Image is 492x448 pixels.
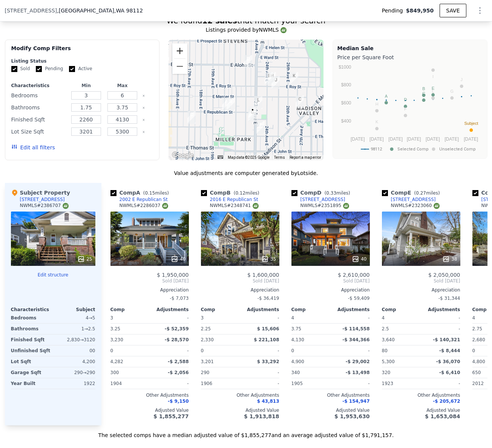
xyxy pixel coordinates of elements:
[291,287,370,293] div: Appreciation
[382,392,460,398] div: Other Adjustments
[142,118,145,121] button: Clear
[291,392,370,398] div: Other Adjustments
[150,307,189,313] div: Adjustments
[291,348,294,353] span: 0
[172,59,187,74] button: Zoom out
[151,313,189,323] div: -
[337,63,483,157] svg: A chart.
[120,196,168,203] div: 2002 E Republican St
[248,106,257,119] div: 401 23rd Ave E
[290,155,321,160] a: Report a map error
[406,137,421,142] text: [DATE]
[436,359,460,364] span: -$ 36,070
[63,203,69,209] img: NWMLS Logo
[253,203,259,209] img: NWMLS Logo
[291,278,370,284] span: Sold [DATE]
[110,324,148,334] div: 3.25
[244,55,252,68] div: 2201 E Aloha St
[11,345,52,356] div: Unfinished Sqft
[296,95,304,108] div: 428 27th Ave E
[11,189,70,196] div: Subject Property
[5,169,487,177] div: Value adjustments are computer generated by Lotside .
[201,287,279,293] div: Appreciation
[110,287,189,293] div: Appreciation
[165,326,189,331] span: -$ 52,359
[11,356,52,367] div: Lot Sqft
[382,407,460,413] div: Adjusted Value
[271,76,280,89] div: 621 25th Ave E
[254,96,262,109] div: 508 23rd Ave E
[69,66,92,72] label: Active
[201,196,258,203] a: 2016 E Republican St
[151,345,189,356] div: -
[201,370,210,375] span: 290
[11,83,67,89] div: Characteristics
[290,72,298,85] div: 2614 E Roy St
[442,255,457,263] div: 38
[11,58,153,64] div: Listing Status
[397,147,429,152] text: Selected Comp
[201,392,279,398] div: Other Adjustments
[472,370,481,375] span: 650
[404,97,407,102] text: D
[334,413,369,419] span: $ 1,953,630
[110,278,189,284] span: Sold [DATE]
[265,72,273,85] div: 2400 E Roy St
[5,425,487,439] div: The selected comps have a median adjusted value of $1,855,277 and an average adjusted value of $1...
[346,370,370,375] span: -$ 13,498
[201,337,214,342] span: 2,330
[55,334,95,345] div: 2,830 → 3120
[346,359,370,364] span: -$ 29,002
[157,272,189,278] span: $ 1,950,000
[291,407,370,413] div: Adjusted Value
[391,203,440,209] div: NWMLS # 2323060
[153,413,189,419] span: $ 1,855,277
[201,378,239,389] div: 1906
[110,370,119,375] span: 300
[432,74,434,79] text: I
[257,399,279,404] span: $ 43,813
[106,83,139,89] div: Max
[235,190,245,196] span: 0.12
[338,272,370,278] span: $ 2,610,000
[228,155,270,160] span: Map data ©2025 Google
[77,255,92,263] div: 25
[371,147,382,152] text: 98112
[11,272,95,278] button: Edit structure
[110,348,113,353] span: 0
[55,324,95,334] div: 1 → 2.5
[20,203,69,209] div: NWMLS # 2386707
[464,137,478,142] text: [DATE]
[423,313,460,323] div: -
[382,337,395,342] span: 3,640
[422,86,425,91] text: B
[242,313,279,323] div: -
[388,137,403,142] text: [DATE]
[11,313,52,323] div: Bedrooms
[257,326,279,331] span: $ 15,606
[423,324,460,334] div: -
[254,337,279,342] span: $ 221,108
[332,345,370,356] div: -
[460,77,463,82] text: J
[55,367,95,378] div: 290 → 290
[426,137,440,142] text: [DATE]
[218,155,223,159] button: Keyboard shortcuts
[382,378,420,389] div: 1923
[382,7,406,14] span: Pending
[291,370,300,375] span: 340
[69,66,75,72] input: Active
[331,307,370,313] div: Adjustments
[231,190,262,196] span: ( miles)
[382,359,395,364] span: 5,300
[291,324,329,334] div: 3.75
[411,190,443,196] span: ( miles)
[201,359,214,364] span: 3,201
[291,315,294,321] span: 4
[404,107,407,111] text: F
[11,44,153,58] div: Modify Comp Filters
[201,324,239,334] div: 2.25
[322,190,353,196] span: ( miles)
[36,66,42,72] input: Pending
[11,378,52,389] div: Year Built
